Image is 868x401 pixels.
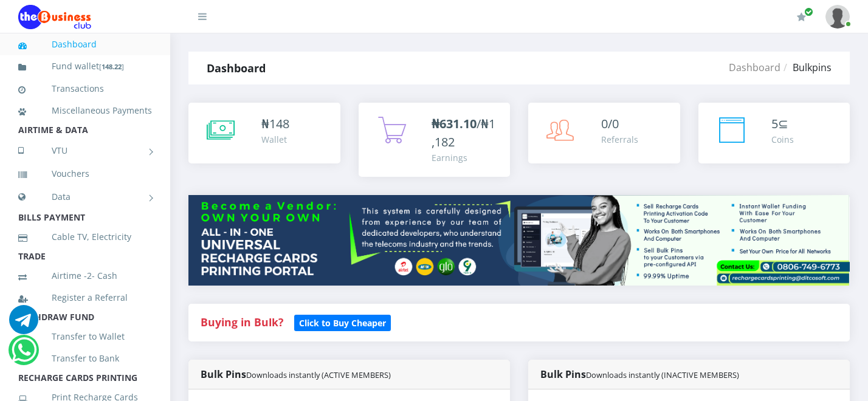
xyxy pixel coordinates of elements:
[18,97,152,125] a: Miscellaneous Payments
[18,75,152,103] a: Transactions
[18,5,91,29] img: Logo
[18,223,152,251] a: Cable TV, Electricity
[261,133,289,146] div: Wallet
[432,115,495,150] span: /₦1,182
[18,344,152,372] a: Transfer to Bank
[18,160,152,188] a: Vouchers
[18,52,152,81] a: Fund wallet[148.22]
[12,344,36,365] a: Chat for support
[586,369,739,380] small: Downloads instantly (INACTIVE MEMBERS)
[432,151,498,164] div: Earnings
[207,61,266,75] strong: Dashboard
[601,115,619,132] span: 0/0
[188,103,340,163] a: ₦148 Wallet
[201,315,283,329] strong: Buying in Bulk?
[797,12,806,22] i: Renew/Upgrade Subscription
[18,30,152,58] a: Dashboard
[201,368,391,381] strong: Bulk Pins
[299,317,386,329] b: Click to Buy Cheaper
[528,103,680,163] a: 0/0 Referrals
[359,103,511,177] a: ₦631.10/₦1,182 Earnings
[246,369,391,380] small: Downloads instantly (ACTIVE MEMBERS)
[188,195,850,286] img: multitenant_rcp.png
[771,133,794,146] div: Coins
[771,115,778,132] span: 5
[825,5,850,29] img: User
[771,115,794,133] div: ⊆
[294,315,391,329] a: Click to Buy Cheaper
[540,368,739,381] strong: Bulk Pins
[9,314,38,334] a: Chat for support
[18,284,152,312] a: Register a Referral
[18,262,152,290] a: Airtime -2- Cash
[780,60,832,75] li: Bulkpins
[18,135,152,166] a: VTU
[432,115,477,132] b: ₦631.10
[18,323,152,351] a: Transfer to Wallet
[601,133,638,146] div: Referrals
[102,62,122,71] b: 148.22
[18,182,152,212] a: Data
[99,62,124,71] small: [ ]
[261,115,289,133] div: ₦
[729,61,780,74] a: Dashboard
[804,7,813,16] span: Renew/Upgrade Subscription
[269,115,289,132] span: 148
